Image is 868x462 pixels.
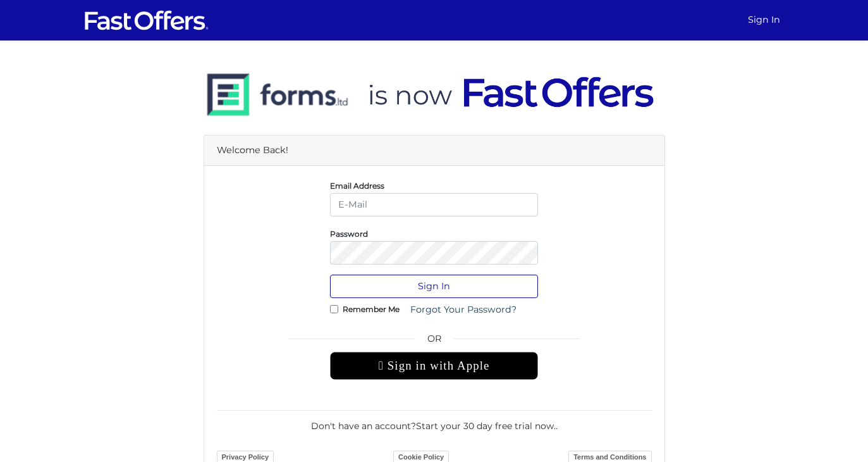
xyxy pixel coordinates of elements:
[416,420,556,432] a: Start your 30 day free trial now.
[330,275,538,298] button: Sign In
[330,232,368,235] label: Password
[330,352,538,380] div: Sign in with Apple
[204,135,664,166] div: Welcome Back!
[330,332,538,352] span: OR
[217,410,652,433] div: Don't have an account? .
[330,193,538,216] input: E-Mail
[743,8,785,32] a: Sign In
[402,298,525,322] a: Forgot Your Password?
[330,184,384,187] label: Email Address
[343,308,400,311] label: Remember Me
